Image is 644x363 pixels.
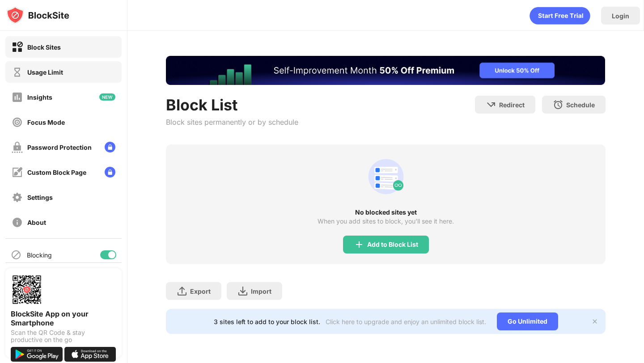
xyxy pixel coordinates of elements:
div: Insights [27,93,52,101]
img: lock-menu.svg [105,142,115,152]
div: Block Sites [27,43,61,51]
div: Go Unlimited [497,312,558,330]
img: time-usage-off.svg [12,67,23,78]
div: Usage Limit [27,68,63,76]
div: Custom Block Page [27,169,86,176]
img: options-page-qr-code.png [11,274,43,306]
div: Click here to upgrade and enjoy an unlimited block list. [326,318,486,325]
div: Settings [27,194,53,201]
div: No blocked sites yet [166,209,605,216]
div: animation [530,7,590,25]
div: Redirect [499,101,525,109]
div: Import [251,287,271,295]
div: Export [190,287,211,295]
div: Block sites permanently or by schedule [166,118,298,127]
div: Blocking [27,251,52,259]
img: get-it-on-google-play.svg [11,347,63,362]
div: animation [364,155,407,198]
div: BlockSite App on your Smartphone [11,309,116,327]
img: x-button.svg [591,318,598,325]
img: insights-off.svg [12,92,23,103]
img: download-on-the-app-store.svg [64,347,116,362]
img: logo-blocksite.svg [6,6,69,24]
img: blocking-icon.svg [11,249,21,260]
img: customize-block-page-off.svg [12,167,23,178]
div: Block List [166,96,298,114]
img: settings-off.svg [12,192,23,203]
div: When you add sites to block, you’ll see it here. [318,218,454,225]
div: Focus Mode [27,118,65,126]
img: lock-menu.svg [105,167,115,177]
div: Password Protection [27,144,92,151]
img: focus-off.svg [12,117,23,128]
img: block-on.svg [12,42,23,53]
div: Schedule [566,101,595,109]
img: about-off.svg [12,217,23,228]
div: 3 sites left to add to your block list. [214,318,320,325]
img: new-icon.svg [99,93,115,101]
iframe: Banner [166,56,605,85]
div: Login [612,12,629,20]
div: Scan the QR Code & stay productive on the go [11,329,116,343]
div: About [27,219,46,226]
div: Add to Block List [367,241,418,248]
img: password-protection-off.svg [12,142,23,153]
